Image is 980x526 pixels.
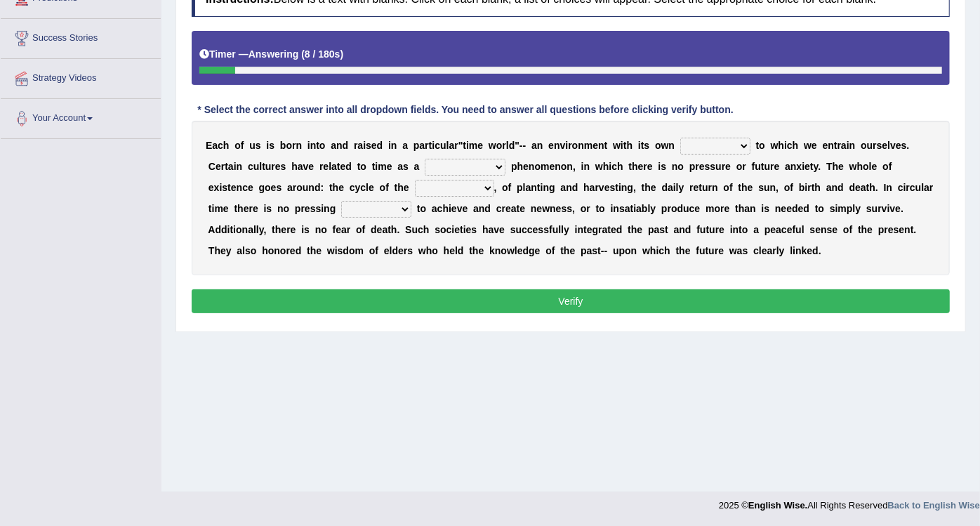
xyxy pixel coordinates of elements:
[1,19,161,54] a: Success Stories
[742,161,746,172] b: r
[758,182,764,193] b: s
[1,59,161,94] a: Strategy Videos
[662,182,668,193] b: d
[867,140,873,151] b: u
[541,182,543,193] b: i
[429,140,432,151] b: t
[566,182,572,193] b: n
[611,161,617,172] b: c
[502,182,508,193] b: o
[519,140,523,151] b: -
[873,140,876,151] b: r
[621,182,628,193] b: n
[259,182,265,193] b: g
[237,182,243,193] b: n
[199,49,343,60] h5: Timer —
[477,140,483,151] b: e
[397,161,403,172] b: a
[603,161,609,172] b: h
[802,161,804,172] b: i
[221,161,225,172] b: r
[331,140,336,151] b: a
[192,289,950,313] button: Verify
[307,140,310,151] b: i
[784,140,787,151] b: i
[296,182,303,193] b: o
[644,161,647,172] b: r
[523,140,527,151] b: -
[336,140,343,151] b: n
[617,161,623,172] b: h
[623,140,627,151] b: t
[414,161,420,172] b: a
[469,140,477,151] b: m
[604,140,608,151] b: t
[531,140,537,151] b: a
[310,140,317,151] b: n
[298,161,303,172] b: a
[329,161,331,172] b: l
[248,161,253,172] b: c
[615,182,618,193] b: t
[708,182,712,193] b: r
[632,161,638,172] b: h
[242,182,248,193] b: c
[305,48,340,60] b: 8 / 180s
[219,182,222,193] b: i
[321,182,324,193] b: :
[812,182,815,193] b: t
[543,182,550,193] b: n
[699,182,703,193] b: t
[647,161,653,172] b: e
[595,182,599,193] b: r
[360,161,366,172] b: o
[231,182,237,193] b: e
[771,140,779,151] b: w
[655,140,661,151] b: o
[812,140,817,151] b: e
[828,140,834,151] b: n
[402,140,408,151] b: a
[863,161,869,172] b: o
[661,140,669,151] b: w
[466,140,469,151] b: i
[638,140,641,151] b: i
[271,161,274,172] b: r
[613,140,621,151] b: w
[262,161,265,172] b: t
[531,182,537,193] b: n
[271,182,277,193] b: e
[888,500,980,511] a: Back to English Wise
[509,140,515,151] b: d
[568,140,571,151] b: r
[715,161,722,172] b: u
[833,161,839,172] b: h
[266,140,269,151] b: i
[592,140,598,151] b: e
[889,161,892,172] b: f
[303,182,309,193] b: u
[523,161,529,172] b: e
[857,161,863,172] b: h
[216,161,221,172] b: e
[628,182,634,193] b: g
[834,140,837,151] b: t
[815,182,821,193] b: h
[387,161,392,172] b: e
[642,182,645,193] b: t
[506,140,509,151] b: l
[366,182,369,193] b: l
[323,161,329,172] b: e
[776,182,779,193] b: ,
[599,182,604,193] b: v
[316,140,319,151] b: t
[537,182,541,193] b: t
[253,161,260,172] b: u
[810,161,814,172] b: t
[301,48,305,60] b: (
[872,161,878,172] b: e
[517,182,523,193] b: p
[372,161,376,172] b: t
[222,182,227,193] b: s
[736,161,743,172] b: o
